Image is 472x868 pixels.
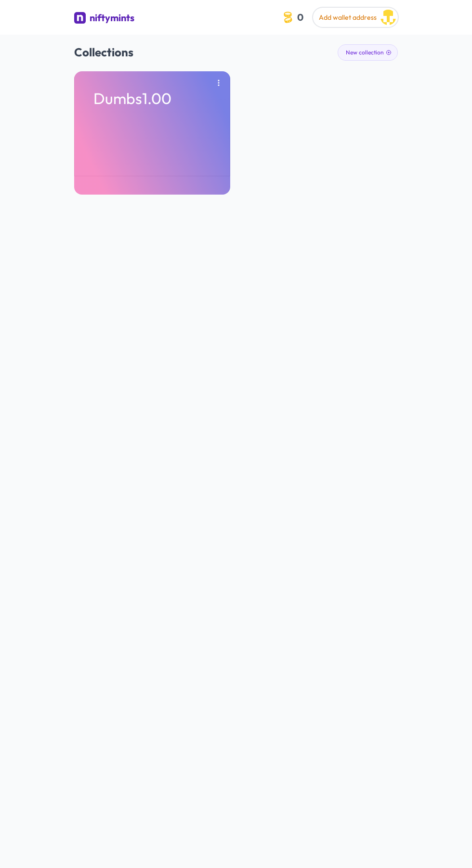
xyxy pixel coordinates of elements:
h2: Collections [74,44,398,60]
button: 0 [278,8,309,26]
div: niftymints [90,11,134,25]
span: 0 [295,10,305,25]
a: Dumbs1.00 [74,71,230,195]
button: Add wallet address [313,8,398,27]
span: Add wallet address [319,13,377,22]
p: Dumbs1.00 [93,91,211,106]
img: coin-icon.3a8a4044.svg [280,10,295,25]
img: Ænima 088 [380,10,396,25]
a: niftymints [74,11,134,27]
img: niftymints logo [74,12,86,24]
button: New collection [338,44,398,61]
